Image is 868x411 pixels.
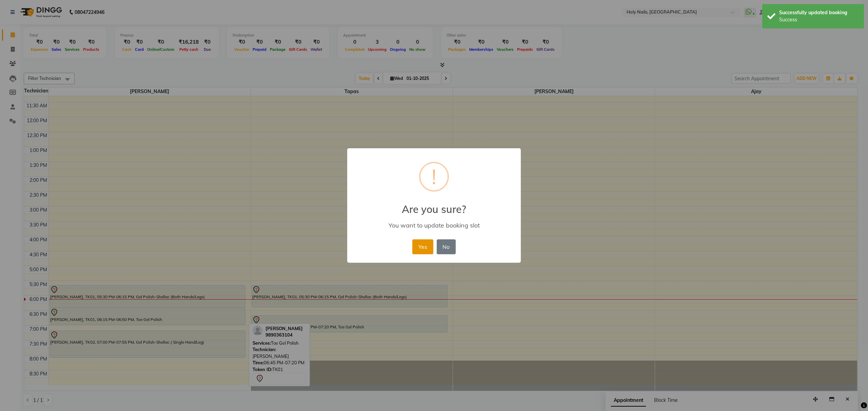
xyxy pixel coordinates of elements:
[779,9,859,16] div: Successfully updated booking
[412,239,433,254] button: Yes
[779,16,859,23] div: Success
[357,221,511,229] div: You want to update booking slot
[437,239,456,254] button: No
[347,195,521,215] h2: Are you sure?
[432,163,436,190] div: !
